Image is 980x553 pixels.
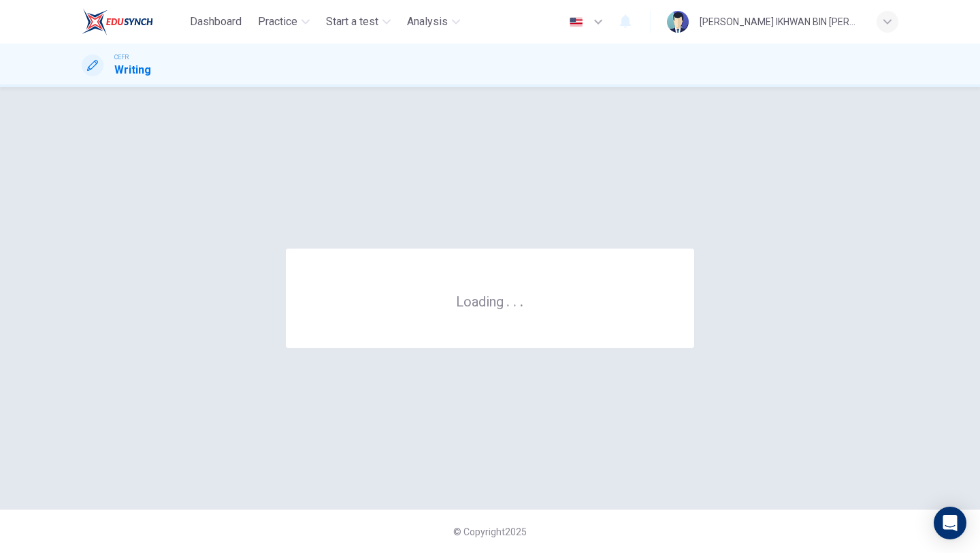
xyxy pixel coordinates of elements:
div: Open Intercom Messenger [934,507,966,539]
h6: . [506,289,510,311]
div: [PERSON_NAME] IKHWAN BIN [PERSON_NAME] [700,14,860,30]
h1: Writing [114,62,151,78]
span: Analysis [407,14,448,30]
img: Profile picture [667,11,689,33]
img: EduSynch logo [82,8,153,35]
button: Analysis [402,10,465,34]
span: CEFR [114,52,129,62]
img: en [568,17,585,27]
h6: . [512,289,517,311]
button: Practice [252,10,315,34]
span: Practice [258,14,297,30]
h6: Loading [456,292,524,310]
span: © Copyright 2025 [453,526,527,537]
button: Dashboard [184,10,247,34]
span: Start a test [326,14,378,30]
span: Dashboard [190,14,242,30]
button: Start a test [321,10,396,34]
h6: . [519,289,524,311]
a: EduSynch logo [82,8,184,35]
